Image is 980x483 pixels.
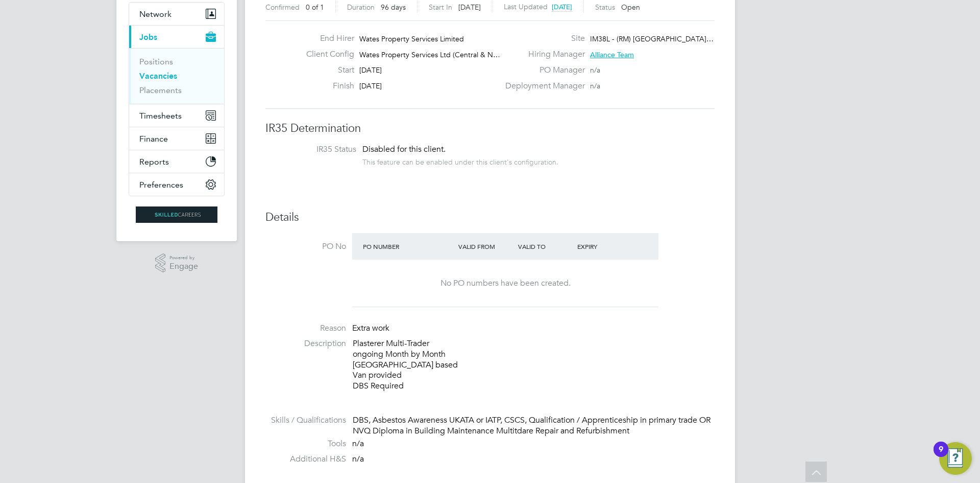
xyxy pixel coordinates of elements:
a: Positions [139,57,173,66]
span: Wates Property Services Ltd (Central & N… [359,50,500,59]
label: PO No [265,241,346,252]
span: [DATE] [458,3,481,12]
label: Deployment Manager [499,81,585,91]
span: Jobs [139,32,157,42]
label: IR35 Status [276,144,356,155]
button: Jobs [129,26,224,48]
div: 9 [939,449,943,463]
div: No PO numbers have been created. [362,278,648,289]
a: Vacancies [139,71,177,81]
label: Hiring Manager [499,49,585,60]
span: 96 days [381,3,406,12]
a: Placements [139,85,182,95]
span: Network [139,9,171,19]
button: Finance [129,127,224,150]
p: Plasterer Multi-Trader ongoing Month by Month [GEOGRAPHIC_DATA] based Van provided DBS Required [353,338,715,392]
label: Last Updated [504,2,548,11]
label: Additional H&S [265,454,346,465]
label: Site [499,33,585,44]
label: Status [595,3,615,12]
span: Finance [139,134,168,144]
span: [DATE] [359,81,382,90]
div: DBS, Asbestos Awareness UKATA or IATP, CSCS, Qualification / Apprenticeship in primary trade OR N... [353,415,715,436]
span: Timesheets [139,111,182,121]
span: Alliance Team [590,50,634,59]
span: Wates Property Services Limited [359,34,464,43]
span: 0 of 1 [306,3,324,12]
button: Reports [129,150,224,173]
a: Powered byEngage [155,254,199,273]
h3: Details [265,210,715,225]
span: n/a [352,439,364,449]
button: Preferences [129,173,224,196]
button: Network [129,3,224,25]
span: Open [621,3,640,12]
label: Duration [347,3,375,12]
label: Skills / Qualifications [265,415,346,426]
label: Start [298,65,354,76]
div: Valid To [516,237,575,256]
span: Preferences [139,180,183,190]
a: Go to home page [129,206,225,223]
h3: IR35 Determination [265,121,715,136]
span: [DATE] [359,65,382,75]
span: n/a [352,454,364,464]
span: Engage [169,262,198,271]
div: Jobs [129,48,224,104]
div: Expiry [575,237,634,256]
div: This feature can be enabled under this client's configuration. [362,155,558,167]
div: Valid From [456,237,516,256]
span: Powered by [169,254,198,262]
label: Description [265,338,346,349]
label: End Hirer [298,33,354,44]
button: Timesheets [129,104,224,127]
span: Disabled for this client. [362,144,446,154]
label: Client Config [298,49,354,60]
label: PO Manager [499,65,585,76]
label: Tools [265,439,346,449]
span: [DATE] [552,3,572,11]
div: PO Number [360,237,456,256]
span: IM38L - (RM) [GEOGRAPHIC_DATA]… [590,34,714,43]
span: n/a [590,81,600,90]
span: n/a [590,65,600,75]
label: Start In [429,3,452,12]
button: Open Resource Center, 9 new notifications [939,442,972,475]
label: Finish [298,81,354,91]
span: Reports [139,157,169,167]
label: Reason [265,323,346,334]
label: Confirmed [265,3,300,12]
span: Extra work [352,323,389,333]
img: skilledcareers-logo-retina.png [136,206,217,223]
